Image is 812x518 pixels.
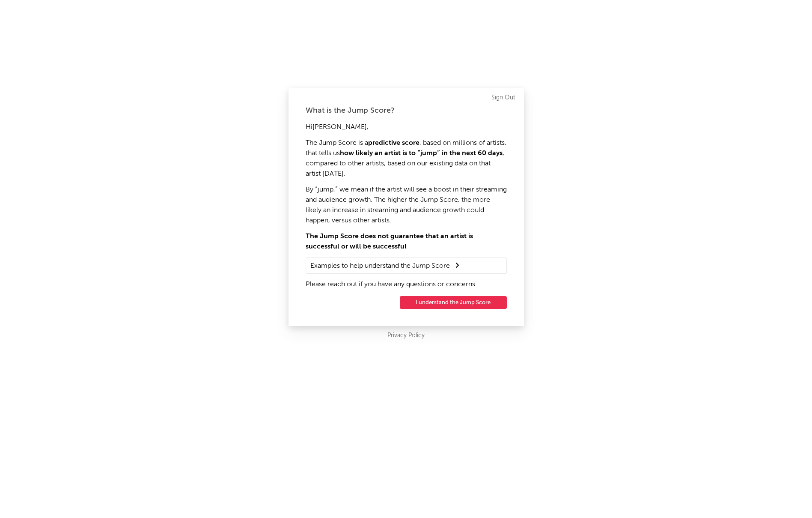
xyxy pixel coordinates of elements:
[310,260,502,271] summary: Examples to help understand the Jump Score
[340,150,503,157] strong: how likely an artist is to “jump” in the next 60 days
[306,233,473,250] strong: The Jump Score does not guarantee that an artist is successful or will be successful
[368,140,419,147] strong: predictive score
[387,330,425,341] a: Privacy Policy
[306,122,507,132] p: Hi [PERSON_NAME] ,
[491,93,515,103] a: Sign Out
[306,279,507,290] p: Please reach out if you have any questions or concerns.
[306,105,507,116] div: What is the Jump Score?
[400,296,507,309] button: I understand the Jump Score
[306,185,507,226] p: By “jump,” we mean if the artist will see a boost in their streaming and audience growth. The hig...
[306,138,507,179] p: The Jump Score is a , based on millions of artists, that tells us , compared to other artists, ba...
